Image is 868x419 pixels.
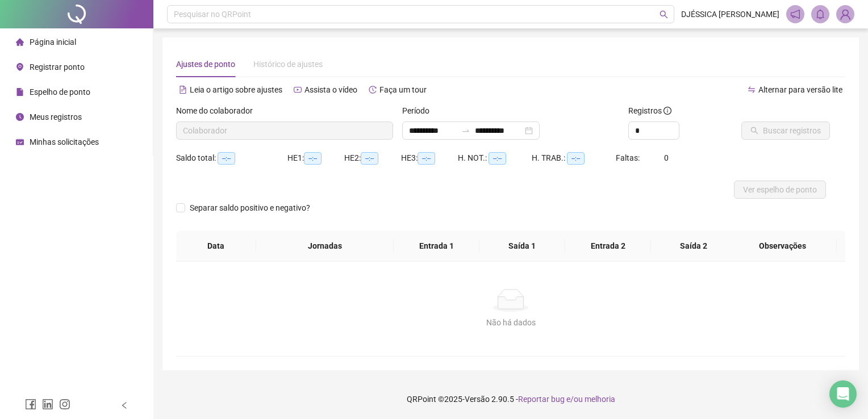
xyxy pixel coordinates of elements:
[660,10,668,19] span: search
[734,181,826,199] button: Ver espelho de ponto
[518,395,615,404] span: Reportar bug e/ou melhoria
[465,395,490,404] span: Versão
[16,113,24,121] span: clock-circle
[30,37,76,47] span: Página inicial
[30,62,85,72] span: Registrar ponto
[567,152,585,165] span: --:--
[16,63,24,71] span: environment
[42,399,53,410] span: linkedin
[815,9,825,19] span: bell
[758,85,842,94] span: Alternar para versão lite
[837,6,854,23] img: 89357
[16,38,24,46] span: home
[153,379,868,419] footer: QRPoint © 2025 - 2.90.5 -
[394,231,479,262] th: Entrada 1
[458,152,532,165] div: H. NOT.:
[176,104,260,117] label: Nome do colaborador
[479,231,565,262] th: Saída 1
[30,112,82,121] span: Meus registros
[16,138,24,146] span: schedule
[651,231,737,262] th: Saída 2
[30,87,90,97] span: Espelho de ponto
[369,86,377,94] span: history
[737,240,828,252] span: Observações
[790,9,800,19] span: notification
[190,316,832,329] div: Não há dados
[16,88,24,96] span: file
[616,153,641,162] span: Faltas:
[489,152,506,165] span: --:--
[532,152,615,165] div: H. TRAB.:
[344,152,401,165] div: HE 2:
[664,153,669,162] span: 0
[253,60,323,69] span: Histórico de ajustes
[461,126,470,135] span: to
[256,231,394,262] th: Jornadas
[829,380,857,408] div: Open Intercom Messenger
[401,152,458,165] div: HE 3:
[304,152,322,165] span: --:--
[190,85,282,94] span: Leia o artigo sobre ajustes
[120,401,128,409] span: left
[59,399,70,410] span: instagram
[176,231,256,262] th: Data
[176,60,235,69] span: Ajustes de ponto
[25,399,36,410] span: facebook
[681,8,779,20] span: DJÉSSICA [PERSON_NAME]
[418,152,435,165] span: --:--
[565,231,651,262] th: Entrada 2
[294,86,302,94] span: youtube
[379,85,427,94] span: Faça um tour
[304,85,357,94] span: Assista o vídeo
[287,152,344,165] div: HE 1:
[218,152,235,165] span: --:--
[461,126,470,135] span: swap-right
[402,104,437,117] label: Período
[176,152,287,165] div: Saldo total:
[663,107,671,115] span: info-circle
[179,86,187,94] span: file-text
[728,231,837,262] th: Observações
[30,137,99,146] span: Minhas solicitações
[628,104,671,117] span: Registros
[185,202,315,214] span: Separar saldo positivo e negativo?
[361,152,378,165] span: --:--
[741,121,830,140] button: Buscar registros
[748,86,756,94] span: swap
